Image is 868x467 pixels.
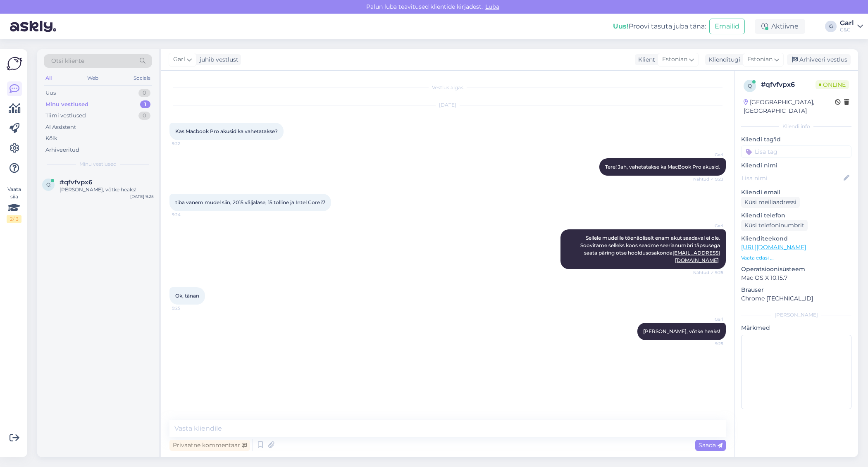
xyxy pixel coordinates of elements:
[748,83,752,89] span: q
[662,55,687,64] span: Estonian
[483,3,502,10] span: Luba
[741,254,851,262] p: Vaata edasi ...
[60,186,154,193] div: [PERSON_NAME], võtke heaks!
[747,55,773,64] span: Estonian
[45,112,86,120] div: Tiimi vestlused
[741,211,851,220] p: Kliendi telefon
[45,123,76,131] div: AI Assistent
[169,84,726,91] div: Vestlus algas
[175,199,325,205] span: tiba vanem mudel siin, 2015 väljalase, 15 tolline ja Intel Core i7
[605,164,720,170] span: Tere! Jah, vahetatakse ka MacBook Pro akusid.
[45,146,79,154] div: Arhiveeritud
[816,80,849,89] span: Online
[744,98,835,115] div: [GEOGRAPHIC_DATA], [GEOGRAPHIC_DATA]
[635,55,655,64] div: Klient
[741,274,851,282] p: Mac OS X 10.15.7
[692,316,723,322] span: Garl
[132,73,152,83] div: Socials
[840,20,863,33] a: GarlC&C
[741,197,800,208] div: Küsi meiliaadressi
[699,441,723,449] span: Saada
[825,21,837,32] div: G
[580,235,721,263] span: Sellele mudelile tõenäoliselt enam akut saadaval ei ole. Soovitame selleks koos seadme seerianumb...
[741,220,808,231] div: Küsi telefoninumbrit
[79,160,117,168] span: Minu vestlused
[709,19,745,34] button: Emailid
[741,145,851,158] input: Lisa tag
[755,19,805,34] div: Aktiivne
[741,188,851,197] p: Kliendi email
[741,311,851,319] div: [PERSON_NAME]
[692,176,723,182] span: Nähtud ✓ 9:23
[741,123,851,130] div: Kliendi info
[741,265,851,274] p: Operatsioonisüsteem
[672,250,720,263] a: [EMAIL_ADDRESS][DOMAIN_NAME]
[196,55,238,64] div: juhib vestlust
[741,161,851,170] p: Kliendi nimi
[86,73,100,83] div: Web
[840,26,854,33] div: C&C
[787,54,851,65] div: Arhiveeri vestlus
[130,193,154,200] div: [DATE] 9:25
[44,73,53,83] div: All
[741,135,851,144] p: Kliendi tag'id
[705,55,740,64] div: Klienditugi
[7,56,22,71] img: Askly Logo
[741,324,851,332] p: Märkmed
[45,100,88,109] div: Minu vestlused
[45,134,57,143] div: Kõik
[692,341,723,347] span: 9:25
[140,100,150,109] div: 1
[761,80,816,90] div: # qfvfvpx6
[741,243,806,251] a: [URL][DOMAIN_NAME]
[172,212,203,218] span: 9:24
[840,20,854,26] div: Garl
[741,234,851,243] p: Klienditeekond
[138,112,150,120] div: 0
[51,57,84,65] span: Otsi kliente
[7,215,21,223] div: 2 / 3
[138,89,150,97] div: 0
[173,55,185,64] span: Garl
[7,186,21,223] div: Vaata siia
[742,174,842,183] input: Lisa nimi
[175,128,278,134] span: Kas Macbook Pro akusid ka vahetatakse?
[60,179,92,186] span: #qfvfvpx6
[741,286,851,294] p: Brauser
[741,294,851,303] p: Chrome [TECHNICAL_ID]
[172,141,203,147] span: 9:22
[169,101,726,109] div: [DATE]
[46,181,50,188] span: q
[692,269,723,276] span: Nähtud ✓ 9:25
[169,440,250,451] div: Privaatne kommentaar
[692,152,723,158] span: Garl
[692,223,723,229] span: Garl
[175,293,199,299] span: Ok, tänan
[613,22,629,30] b: Uus!
[172,305,203,311] span: 9:25
[45,89,56,97] div: Uus
[643,328,720,334] span: [PERSON_NAME], võtke heaks!
[613,21,706,31] div: Proovi tasuta juba täna:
